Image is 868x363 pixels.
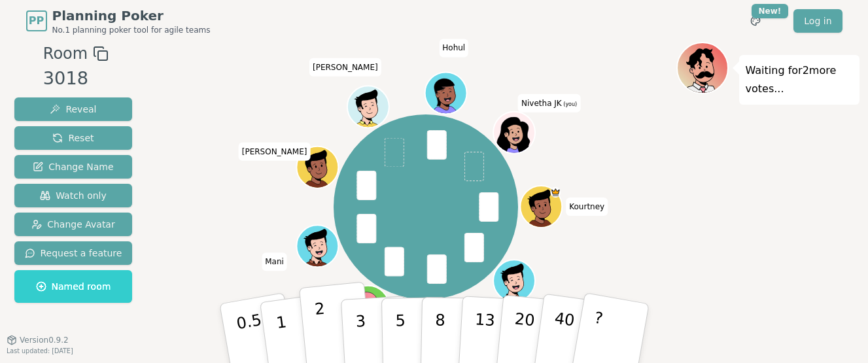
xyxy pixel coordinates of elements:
[52,7,211,25] span: Planning Poker
[36,280,111,293] span: Named room
[40,189,107,202] span: Watch only
[20,335,69,345] span: Version 0.9.2
[25,247,122,260] span: Request a feature
[14,241,133,265] button: Request a feature
[31,218,115,231] span: Change Avatar
[793,9,842,33] a: Log in
[50,103,96,116] span: Reveal
[43,42,88,65] span: Room
[14,126,133,150] button: Reset
[14,184,133,207] button: Watch only
[566,198,608,216] span: Click to change your name
[746,61,853,98] p: Waiting for 2 more votes...
[7,335,69,345] button: Version0.9.2
[752,4,789,18] div: New!
[26,7,211,35] a: PPPlanning PokerNo.1 planning poker tool for agile teams
[7,347,73,354] span: Last updated: [DATE]
[550,187,561,198] span: Kourtney is the host
[495,113,534,152] button: Click to change your avatar
[14,270,133,303] button: Named room
[14,97,133,121] button: Reveal
[262,253,287,271] span: Click to change your name
[744,9,767,33] button: New!
[14,213,133,236] button: Change Avatar
[43,65,109,92] div: 3018
[52,25,211,35] span: No.1 planning poker tool for agile teams
[239,143,311,161] span: Click to change your name
[29,13,44,29] span: PP
[14,155,133,179] button: Change Name
[33,160,113,173] span: Change Name
[518,94,580,112] span: Click to change your name
[52,131,94,145] span: Reset
[309,58,381,77] span: Click to change your name
[439,39,468,58] span: Click to change your name
[562,101,578,107] span: (you)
